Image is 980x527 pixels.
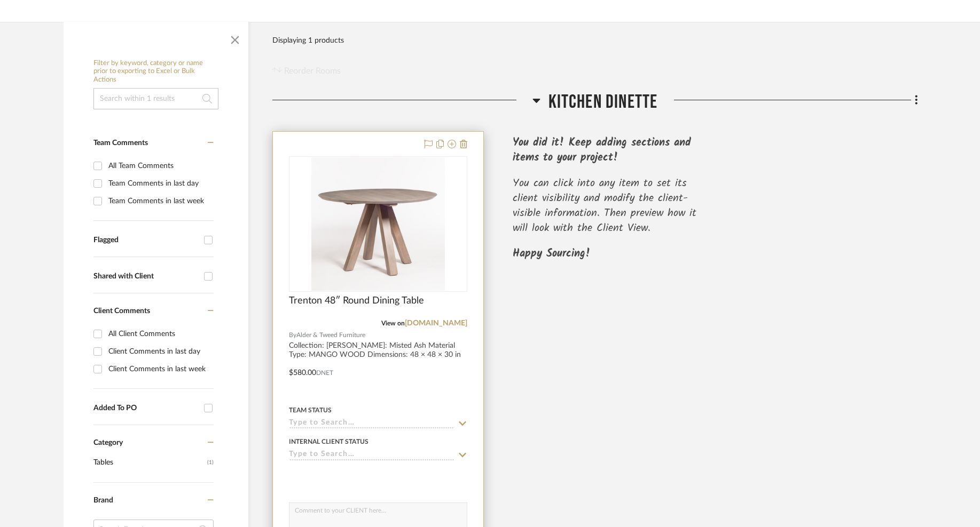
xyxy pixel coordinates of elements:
h6: Filter by keyword, category or name prior to exporting to Excel or Bulk Actions [93,59,218,84]
img: Trenton 48″ Round Dining Table [311,157,445,291]
span: Alder & Tweed Furniture [296,330,365,340]
div: Happy Sourcing! [513,246,715,272]
div: Client Comments in last week [108,361,211,378]
input: Type to Search… [289,419,454,429]
div: All Client Comments [108,325,211,342]
div: You did it! Keep adding sections and items to your project! [513,135,715,176]
div: Displaying 1 products [272,30,344,51]
span: Client Comments [93,307,150,315]
input: Type to Search… [289,450,454,460]
a: [DOMAIN_NAME] [405,320,467,327]
span: (1) [207,454,214,471]
span: Tables [93,453,205,472]
div: Team Comments in last day [108,175,211,192]
div: You can click into any item to set its client visibility and modify the client-visible informatio... [513,176,715,246]
div: All Team Comments [108,157,211,174]
span: Category [93,438,123,448]
span: Trenton 48″ Round Dining Table [289,295,424,307]
button: Reorder Rooms [272,65,341,77]
div: Internal Client Status [289,437,369,446]
div: 0 [289,157,467,291]
div: Team Status [289,405,332,415]
span: View on [381,320,405,326]
span: Reorder Rooms [284,65,341,77]
button: Close [224,27,246,49]
span: By [289,330,296,340]
span: KITCHEN DINETTE [548,91,658,114]
div: Flagged [93,236,199,245]
div: Team Comments in last week [108,193,211,210]
input: Search within 1 results [93,88,218,109]
div: Shared with Client [93,272,199,281]
span: Team Comments [93,139,148,147]
div: Client Comments in last day [108,343,211,360]
div: Added To PO [93,404,199,413]
span: Brand [93,497,113,504]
